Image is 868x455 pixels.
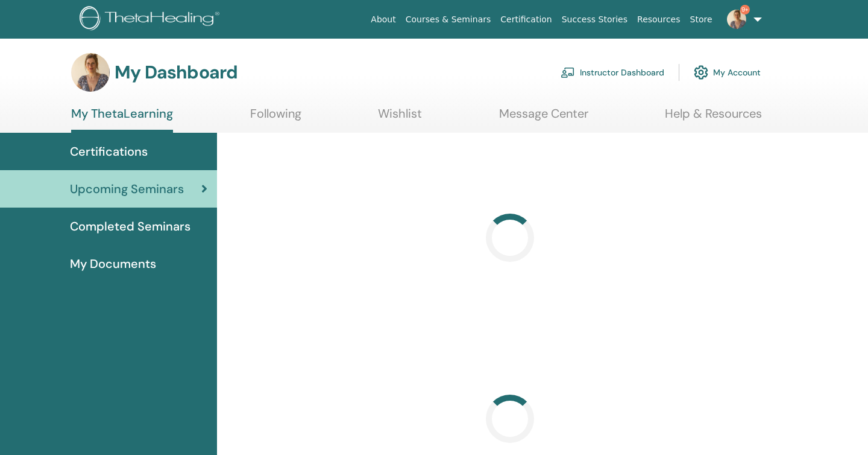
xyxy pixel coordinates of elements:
[740,5,750,14] span: 9+
[727,10,746,29] img: default.jpg
[665,106,762,130] a: Help & Resources
[499,106,588,130] a: Message Center
[401,8,496,31] a: Courses & Seminars
[561,67,575,78] img: chalkboard-teacher.svg
[70,217,190,235] span: Completed Seminars
[495,8,556,31] a: Certification
[71,106,173,133] a: My ThetaLearning
[80,6,224,33] img: logo.png
[694,59,761,86] a: My Account
[366,8,400,31] a: About
[632,8,685,31] a: Resources
[557,8,632,31] a: Success Stories
[694,62,708,83] img: cog.svg
[70,142,148,161] span: Certifications
[71,53,110,92] img: default.jpg
[378,106,422,130] a: Wishlist
[561,59,664,86] a: Instructor Dashboard
[685,8,717,31] a: Store
[250,106,301,130] a: Following
[115,62,237,83] h3: My Dashboard
[70,180,184,198] span: Upcoming Seminars
[70,255,156,273] span: My Documents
